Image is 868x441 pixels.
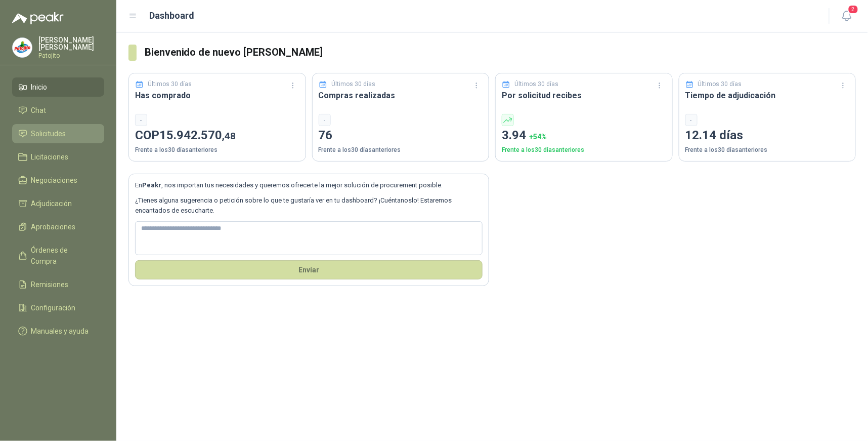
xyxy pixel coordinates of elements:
[319,126,483,145] p: 76
[31,326,89,337] span: Manuales y ayuda
[31,302,76,313] span: Configuración
[13,38,32,57] img: Company Logo
[150,9,195,23] h1: Dashboard
[848,5,859,14] span: 2
[502,89,666,102] h3: Por solicitud recibes
[12,298,104,317] a: Configuración
[135,260,483,279] button: Envíar
[502,145,666,155] p: Frente a los 30 días anteriores
[331,79,375,89] p: Últimos 30 días
[222,130,236,142] span: ,48
[698,79,742,89] p: Últimos 30 días
[12,217,104,236] a: Aprobaciones
[502,126,666,145] p: 3.94
[135,145,299,155] p: Frente a los 30 días anteriores
[135,180,483,190] p: En , nos importan tus necesidades y queremos ofrecerte la mejor solución de procurement posible.
[12,275,104,294] a: Remisiones
[515,79,559,89] p: Últimos 30 días
[12,194,104,213] a: Adjudicación
[31,279,69,290] span: Remisiones
[148,79,192,89] p: Últimos 30 días
[159,128,236,142] span: 15.942.570
[38,53,104,59] p: Patojito
[135,126,299,145] p: COP
[145,45,856,60] h3: Bienvenido de nuevo [PERSON_NAME]
[12,77,104,97] a: Inicio
[31,221,76,232] span: Aprobaciones
[12,101,104,120] a: Chat
[135,114,147,126] div: -
[319,145,483,155] p: Frente a los 30 días anteriores
[31,105,47,116] span: Chat
[12,322,104,341] a: Manuales y ayuda
[838,7,856,25] button: 2
[685,89,850,102] h3: Tiempo de adjudicación
[31,82,48,93] span: Inicio
[142,181,161,189] b: Peakr
[12,147,104,167] a: Licitaciones
[135,89,299,102] h3: Has comprado
[685,145,850,155] p: Frente a los 30 días anteriores
[38,36,104,51] p: [PERSON_NAME] [PERSON_NAME]
[31,151,69,163] span: Licitaciones
[31,175,78,186] span: Negociaciones
[12,240,104,271] a: Órdenes de Compra
[31,128,66,139] span: Solicitudes
[529,133,547,141] span: + 54 %
[319,89,483,102] h3: Compras realizadas
[31,198,72,209] span: Adjudicación
[12,171,104,190] a: Negociaciones
[12,124,104,143] a: Solicitudes
[685,126,850,145] p: 12.14 días
[135,195,483,216] p: ¿Tienes alguna sugerencia o petición sobre lo que te gustaría ver en tu dashboard? ¡Cuéntanoslo! ...
[31,245,95,267] span: Órdenes de Compra
[12,12,64,24] img: Logo peakr
[685,114,698,126] div: -
[319,114,331,126] div: -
